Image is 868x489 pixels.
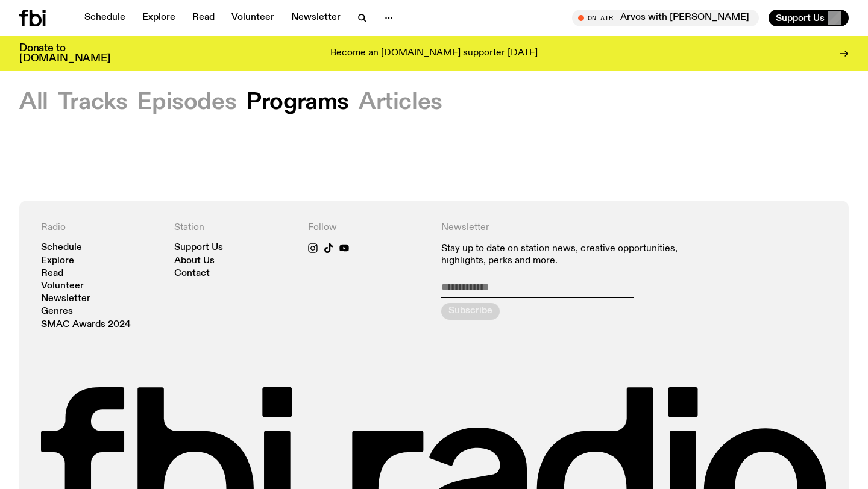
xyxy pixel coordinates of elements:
p: Stay up to date on station news, creative opportunities, highlights, perks and more. [441,243,694,266]
button: Episodes [137,92,236,113]
button: On AirArvos with [PERSON_NAME] [572,10,759,26]
h4: Newsletter [441,222,694,234]
a: SMAC Awards 2024 [41,320,131,329]
p: Become an [DOMAIN_NAME] supporter [DATE] [330,48,538,59]
button: Support Us [769,10,849,26]
a: Schedule [41,243,82,252]
a: Support Us [174,243,223,252]
a: Explore [135,10,183,26]
a: Newsletter [41,294,90,304]
a: Volunteer [224,10,281,26]
h4: Radio [41,222,160,234]
a: About Us [174,257,215,266]
button: Programs [246,92,349,113]
a: Newsletter [284,10,348,26]
a: Explore [41,257,74,266]
a: Contact [174,269,210,278]
button: Articles [359,92,442,113]
a: Read [185,10,222,26]
h3: Donate to [DOMAIN_NAME] [19,43,110,64]
button: Tracks [58,92,128,113]
h4: Follow [308,222,427,234]
button: Subscribe [441,303,500,320]
a: Schedule [77,10,133,26]
a: Genres [41,307,73,316]
span: Tune in live [585,13,753,22]
h4: Station [174,222,293,234]
a: Read [41,269,63,278]
a: Volunteer [41,282,84,291]
button: All [19,92,48,113]
span: Support Us [776,13,825,23]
